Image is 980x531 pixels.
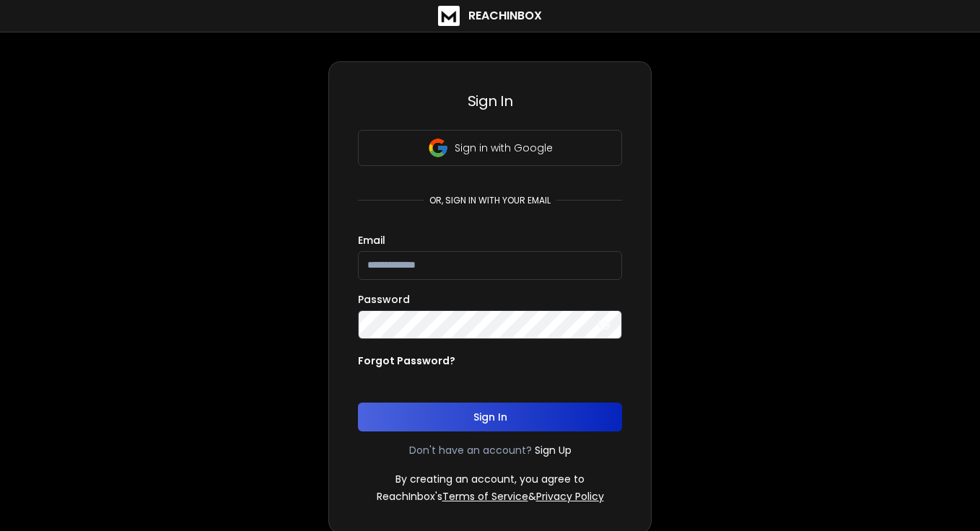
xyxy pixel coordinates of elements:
p: Forgot Password? [358,354,455,368]
h3: Sign In [358,91,622,111]
img: logo [438,6,460,26]
a: ReachInbox [438,6,542,26]
h1: ReachInbox [468,7,542,25]
p: Don't have an account? [409,443,532,457]
label: Email [358,235,385,245]
a: Privacy Policy [536,489,604,504]
p: By creating an account, you agree to [395,472,585,486]
p: Sign in with Google [455,141,553,155]
p: ReachInbox's & [377,489,604,504]
a: Terms of Service [442,489,528,504]
p: or, sign in with your email [424,195,556,206]
a: Sign Up [535,443,572,457]
label: Password [358,294,410,304]
button: Sign in with Google [358,130,622,166]
button: Sign In [358,403,622,431]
